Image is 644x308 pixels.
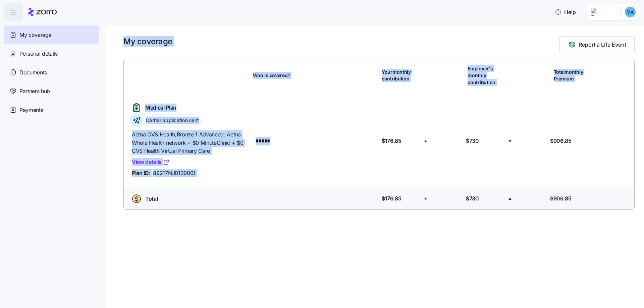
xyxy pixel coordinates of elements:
[132,130,248,155] span: Aetna CVS Health , Bronze 1 Advanced: Aetna Whole Health network + $0 MinuteClinic + $0 CVS Healt...
[19,68,47,77] span: Documents
[549,5,581,19] button: Help
[4,63,99,82] a: Documents
[424,194,428,203] span: +
[382,137,401,145] span: $176.85
[4,25,99,44] a: My coverage
[555,8,576,16] span: Help
[508,137,512,145] span: =
[466,137,479,145] span: $730
[382,194,401,203] span: $176.85
[579,41,626,49] span: Report a Life Event
[508,194,512,203] span: =
[145,104,176,112] span: Medical Plan
[4,44,99,63] a: Personal details
[466,194,479,203] span: $730
[4,82,99,101] a: Partners hub
[591,8,615,16] img: Employer logo
[132,169,150,177] span: Plan ID:
[153,169,196,177] span: 89217NJ0130001
[625,7,636,17] img: c80877154d06b1bb475078b4ab4b7b74
[132,158,170,166] a: View details
[559,36,635,53] button: Report a Life Event
[19,50,58,58] span: Personal details
[468,65,505,86] span: Employer's monthly contribution
[123,36,172,47] h1: My coverage
[19,87,50,96] span: Partners hub
[554,69,591,82] span: Total monthly Premium
[145,195,158,203] span: Total
[550,194,572,203] span: $906.85
[144,117,199,124] span: Carrier application sent
[19,31,51,39] span: My coverage
[424,137,428,145] span: +
[550,137,572,145] span: $906.85
[382,69,419,82] span: Your monthly contribution
[253,72,290,79] span: Who is covered?
[19,106,43,114] span: Payments
[4,101,99,119] a: Payments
